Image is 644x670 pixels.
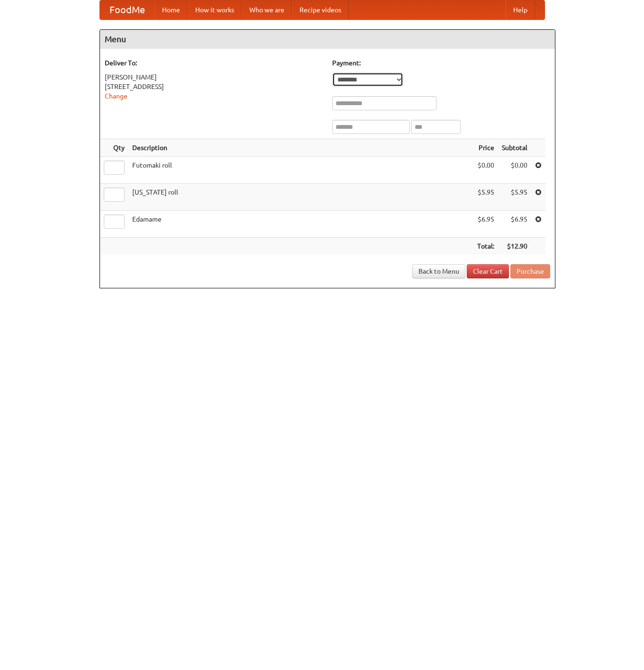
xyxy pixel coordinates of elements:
a: Help [506,0,535,19]
a: Recipe videos [292,0,349,19]
a: Home [154,0,188,19]
a: Who we are [242,0,292,19]
a: Change [105,92,127,100]
td: $0.00 [498,157,531,184]
a: Clear Cart [467,264,509,278]
a: How it works [188,0,242,19]
h4: Menu [100,30,555,49]
td: $0.00 [473,157,498,184]
th: Price [473,139,498,157]
div: [PERSON_NAME] [105,72,323,82]
td: [US_STATE] roll [128,184,473,211]
button: Purchase [510,264,550,278]
td: $6.95 [473,211,498,238]
h5: Payment: [332,58,550,68]
a: Back to Menu [412,264,465,278]
th: Subtotal [498,139,531,157]
a: FoodMe [100,0,154,19]
th: Description [128,139,473,157]
div: [STREET_ADDRESS] [105,82,323,91]
td: $5.95 [498,184,531,211]
th: $12.90 [498,238,531,255]
td: Edamame [128,211,473,238]
td: $6.95 [498,211,531,238]
h5: Deliver To: [105,58,323,68]
td: Futomaki roll [128,157,473,184]
td: $5.95 [473,184,498,211]
th: Total: [473,238,498,255]
th: Qty [100,139,128,157]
